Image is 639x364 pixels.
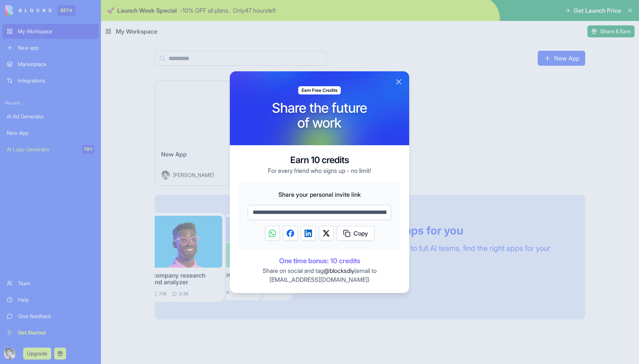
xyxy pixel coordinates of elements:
[301,226,316,241] button: Share on LinkedIn
[265,226,280,241] button: Share on WhatsApp
[337,226,374,241] button: Copy
[322,230,330,237] img: Twitter
[305,230,312,237] img: LinkedIn
[269,276,368,283] a: [EMAIL_ADDRESS][DOMAIN_NAME]
[302,87,337,93] span: Earn Free Credits
[272,100,367,130] h1: Share the future of work
[239,256,400,266] span: One time bonus: 10 credits
[268,166,371,175] p: For every friend who signs up - no limit!
[324,267,354,274] span: @blocksdiy
[239,266,400,284] p: Share on social and tag (email to )
[287,230,294,237] img: Facebook
[283,226,298,241] button: Share on Facebook
[248,190,391,199] span: Share your personal invite link
[354,229,368,238] span: Copy
[268,154,371,166] h3: Earn 10 credits
[319,226,334,241] button: Share on Twitter
[269,230,276,237] img: WhatsApp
